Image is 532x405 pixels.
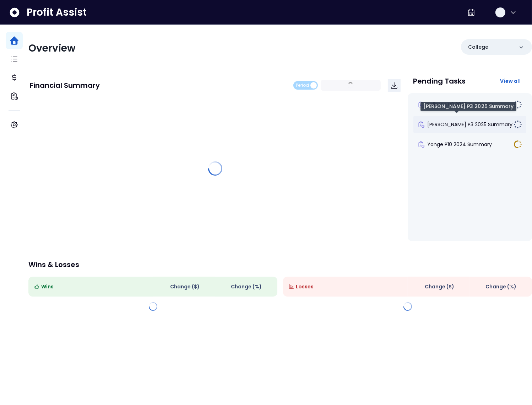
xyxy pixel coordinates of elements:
span: View all [500,78,521,85]
span: Overview [28,41,76,55]
span: Change ( $ ) [425,283,454,291]
p: College [468,43,488,51]
span: Change (%) [485,283,516,291]
button: Download [388,79,401,92]
span: Yonge P10 2024 Summary [428,141,492,148]
span: Change (%) [231,283,262,291]
span: Losses [296,283,314,291]
p: Financial Summary [30,82,100,89]
img: In Progress [514,140,522,149]
span: Profit Assist [27,6,87,19]
p: Wins & Losses [28,261,532,268]
span: Eglinton P3 2025 Summary [428,101,493,108]
img: Not yet Started [514,120,522,129]
button: View all [494,75,526,87]
img: Not yet Started [514,100,522,109]
span: Change ( $ ) [170,283,200,291]
p: Pending Tasks [413,78,466,85]
span: [PERSON_NAME] P3 2025 Summary [428,121,513,128]
span: Wins [41,283,54,291]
